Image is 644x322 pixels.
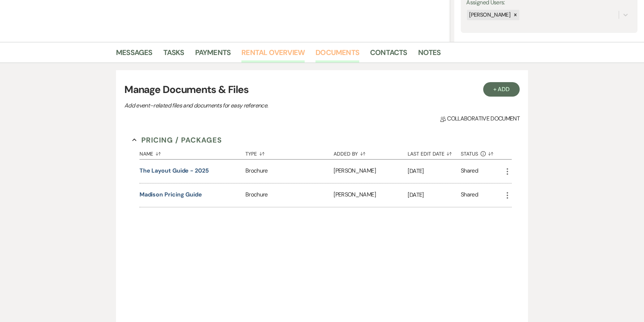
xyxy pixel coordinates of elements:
[245,183,334,207] div: Brochure
[408,166,461,176] p: [DATE]
[124,82,520,97] h3: Manage Documents & Files
[461,145,503,159] button: Status
[195,47,231,63] a: Payments
[241,47,305,63] a: Rental Overview
[461,151,478,156] span: Status
[418,47,441,63] a: Notes
[245,160,334,183] div: Brochure
[461,166,478,176] div: Shared
[163,47,184,63] a: Tasks
[132,135,222,145] button: Pricing / Packages
[334,183,408,207] div: [PERSON_NAME]
[315,47,359,63] a: Documents
[461,190,478,200] div: Shared
[334,160,408,183] div: [PERSON_NAME]
[139,190,202,199] button: Madison Pricing Guide
[124,101,377,110] p: Add event–related files and documents for easy reference.
[370,47,407,63] a: Contacts
[139,166,209,175] button: The Layout Guide - 2025
[116,47,153,63] a: Messages
[139,145,245,159] button: Name
[334,145,408,159] button: Added By
[408,145,461,159] button: Last Edit Date
[245,145,334,159] button: Type
[483,82,520,97] button: + Add
[467,10,511,20] div: [PERSON_NAME]
[440,114,520,123] span: Collaborative document
[408,190,461,200] p: [DATE]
